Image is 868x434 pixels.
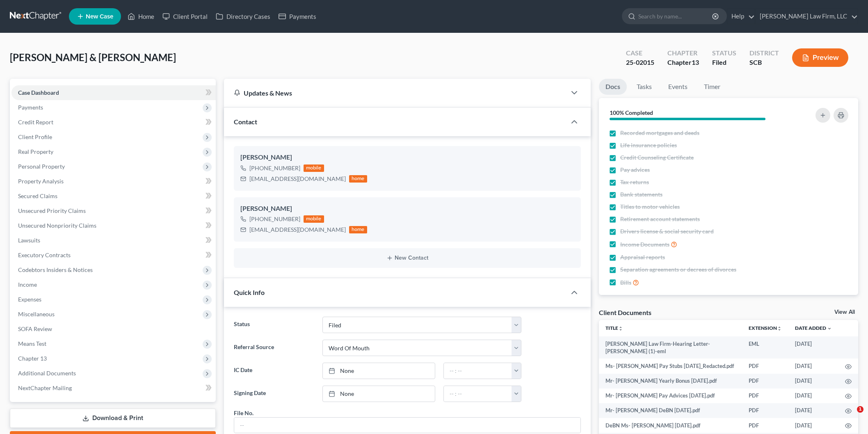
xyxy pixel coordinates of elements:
button: New Contact [240,255,574,261]
div: mobile [304,215,324,223]
div: File No. [234,409,254,417]
div: [EMAIL_ADDRESS][DOMAIN_NAME] [249,226,346,234]
div: Updates & News [234,89,556,97]
a: None [323,363,435,379]
strong: 100% Completed [610,109,653,116]
td: PDF [742,418,788,433]
label: Status [230,317,318,333]
span: Drivers license & social security card [620,227,714,235]
iframe: Intercom live chat [840,406,860,426]
div: [EMAIL_ADDRESS][DOMAIN_NAME] [249,175,346,183]
a: None [323,386,435,402]
a: Client Portal [158,9,212,24]
span: New Case [86,14,113,20]
span: Titles to motor vehicles [620,203,680,211]
span: Real Property [18,148,53,155]
div: [PHONE_NUMBER] [249,164,300,172]
td: PDF [742,388,788,403]
span: Additional Documents [18,370,76,377]
span: Income Documents [620,240,669,249]
td: PDF [742,359,788,373]
div: District [749,48,779,58]
span: Bank statements [620,190,662,199]
td: PDF [742,403,788,418]
a: Home [123,9,158,24]
a: Events [662,79,694,95]
div: 25-02015 [626,58,654,67]
td: [DATE] [788,374,838,388]
a: Payments [274,9,320,24]
label: Referral Source [230,340,318,356]
span: Bills [620,279,631,287]
td: [DATE] [788,388,838,403]
span: Lawsuits [18,237,40,244]
a: Tasks [630,79,658,95]
span: Chapter 13 [18,355,47,362]
label: Signing Date [230,386,318,402]
span: Case Dashboard [18,89,59,96]
span: Separation agreements or decrees of divorces [620,265,736,274]
a: [PERSON_NAME] Law Firm, LLC [756,9,858,24]
span: SOFA Review [18,325,52,332]
i: unfold_more [777,326,782,331]
span: Means Test [18,340,46,347]
span: Unsecured Nonpriority Claims [18,222,96,229]
div: Chapter [667,58,699,67]
span: Appraisal reports [620,253,665,261]
span: Personal Property [18,163,65,170]
div: Filed [712,58,736,67]
span: Pay advices [620,166,650,174]
span: Life insurance policies [620,141,677,149]
a: Unsecured Priority Claims [11,203,216,218]
a: Date Added expand_more [795,325,832,331]
input: -- : -- [444,386,512,402]
td: EML [742,336,788,359]
td: Ms- [PERSON_NAME] Pay Stubs [DATE]_Redacted.pdf [599,359,742,373]
a: Credit Report [11,115,216,130]
span: Executory Contracts [18,251,71,258]
div: Client Documents [599,308,651,317]
span: Retirement account statements [620,215,700,223]
a: Lawsuits [11,233,216,248]
a: View All [834,309,855,315]
td: [DATE] [788,336,838,359]
span: Property Analysis [18,178,64,185]
span: 1 [857,406,863,413]
span: [PERSON_NAME] & [PERSON_NAME] [10,51,176,63]
div: home [349,226,367,233]
td: [DATE] [788,359,838,373]
a: Docs [599,79,627,95]
span: Client Profile [18,133,52,140]
td: [DATE] [788,403,838,418]
div: Case [626,48,654,58]
input: -- : -- [444,363,512,379]
span: 13 [692,58,699,66]
span: Contact [234,118,257,126]
a: Unsecured Nonpriority Claims [11,218,216,233]
a: Secured Claims [11,189,216,203]
span: Codebtors Insiders & Notices [18,266,93,273]
a: Timer [697,79,727,95]
label: IC Date [230,363,318,379]
a: Executory Contracts [11,248,216,263]
div: SCB [749,58,779,67]
a: Titleunfold_more [605,325,623,331]
span: Unsecured Priority Claims [18,207,86,214]
span: Tax returns [620,178,649,186]
span: Credit Counseling Certificate [620,153,694,162]
td: PDF [742,374,788,388]
button: Preview [792,48,848,67]
div: home [349,175,367,183]
a: Property Analysis [11,174,216,189]
td: [PERSON_NAME] Law Firm-Hearing Letter-[PERSON_NAME] (1)-eml [599,336,742,359]
span: Payments [18,104,43,111]
div: Chapter [667,48,699,58]
div: [PERSON_NAME] [240,204,574,214]
a: Download & Print [10,409,216,428]
td: Mr- [PERSON_NAME] DeBN [DATE].pdf [599,403,742,418]
span: Income [18,281,37,288]
div: [PHONE_NUMBER] [249,215,300,223]
td: [DATE] [788,418,838,433]
td: Mr- [PERSON_NAME] Pay Advices [DATE].pdf [599,388,742,403]
span: Miscellaneous [18,311,55,318]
